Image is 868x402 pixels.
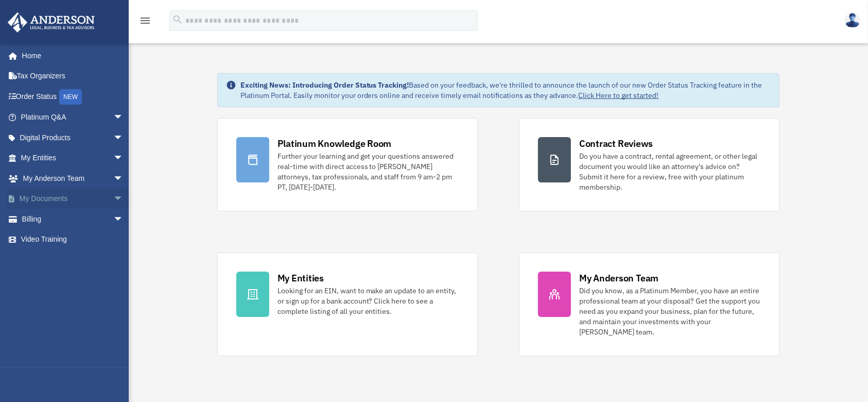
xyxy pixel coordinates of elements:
[579,91,659,100] a: Click Here to get started!
[277,151,459,192] div: Further your learning and get your questions answered real-time with direct access to [PERSON_NAM...
[7,148,139,169] a: My Entitiesarrow_drop_down
[579,286,760,337] div: Did you know, as a Platinum Member, you have an entire professional team at your disposal? Get th...
[579,272,658,284] div: My Anderson Team
[7,168,139,189] a: My Anderson Teamarrow_drop_down
[139,14,151,27] i: menu
[277,137,392,150] div: Platinum Knowledge Room
[519,118,779,211] a: Contract Reviews Do you have a contract, rental agreement, or other legal document you would like...
[240,80,771,100] div: Based on your feedback, we're thrilled to announce the launch of our new Order Status Tracking fe...
[579,137,653,150] div: Contract Reviews
[579,151,760,192] div: Do you have a contract, rental agreement, or other legal document you would like an attorney's ad...
[277,286,459,316] div: Looking for an EIN, want to make an update to an entity, or sign up for a bank account? Click her...
[277,272,324,284] div: My Entities
[7,86,139,107] a: Order StatusNEW
[113,127,134,148] span: arrow_drop_down
[519,253,779,356] a: My Anderson Team Did you know, as a Platinum Member, you have an entire professional team at your...
[7,45,134,66] a: Home
[113,148,134,169] span: arrow_drop_down
[7,229,139,250] a: Video Training
[113,107,134,128] span: arrow_drop_down
[5,12,98,32] img: Anderson Advisors Platinum Portal
[7,209,139,229] a: Billingarrow_drop_down
[113,209,134,230] span: arrow_drop_down
[113,189,134,210] span: arrow_drop_down
[845,13,860,28] img: User Pic
[240,80,409,90] strong: Exciting News: Introducing Order Status Tracking!
[217,118,478,211] a: Platinum Knowledge Room Further your learning and get your questions answered real-time with dire...
[139,18,151,27] a: menu
[7,189,139,209] a: My Documentsarrow_drop_down
[217,253,478,356] a: My Entities Looking for an EIN, want to make an update to an entity, or sign up for a bank accoun...
[113,168,134,189] span: arrow_drop_down
[59,89,82,105] div: NEW
[7,66,139,87] a: Tax Organizers
[172,14,183,25] i: search
[7,107,139,128] a: Platinum Q&Aarrow_drop_down
[7,127,139,148] a: Digital Productsarrow_drop_down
